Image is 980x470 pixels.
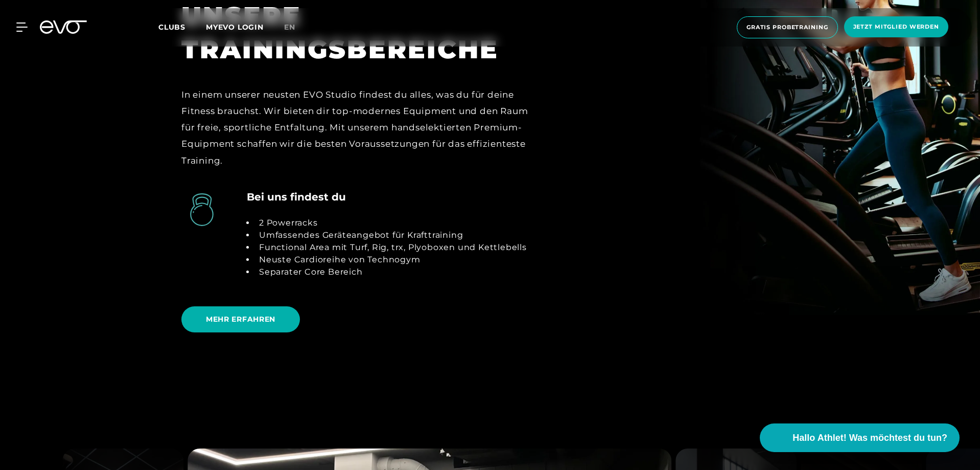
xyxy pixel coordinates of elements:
[746,23,828,32] span: Gratis Probetraining
[247,189,346,205] h4: Bei uns findest du
[206,314,275,325] span: MEHR ERFAHREN
[760,423,960,452] button: Hallo Athlet! Was möchtest du tun?
[734,16,841,38] a: Gratis Probetraining
[841,16,951,38] a: Jetzt Mitglied werden
[255,241,527,254] li: Functional Area mit Turf, Rig, trx, Plyoboxen und Kettlebells
[158,23,185,32] span: Clubs
[792,431,947,445] span: Hallo Athlet! Was möchtest du tun?
[284,21,308,33] a: en
[206,23,264,32] a: MYEVO LOGIN
[181,86,533,169] div: In einem unserer neusten EVO Studio findest du alles, was du für deine Fitness brauchst. Wir biet...
[853,23,939,31] span: Jetzt Mitglied werden
[255,254,527,266] li: Neuste Cardioreihe von Technogym
[255,266,527,278] li: Separater Core Bereich
[255,229,527,241] li: Umfassendes Geräteangebot für Krafttraining
[158,22,206,32] a: Clubs
[284,23,295,32] span: en
[181,299,304,340] a: MEHR ERFAHREN
[255,217,527,229] li: 2 Powerracks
